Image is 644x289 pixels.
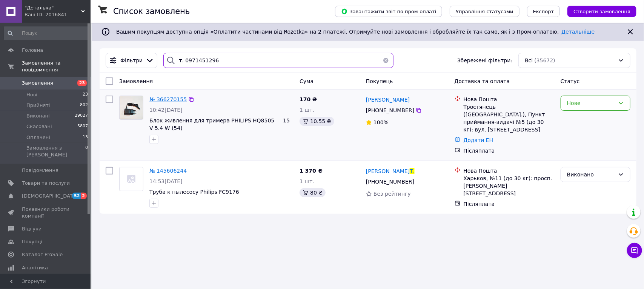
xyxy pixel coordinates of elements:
span: 802 [80,102,88,109]
span: [PERSON_NAME] [366,97,410,103]
div: 80 ₴ [300,188,326,197]
button: Управління статусами [450,6,520,17]
button: Створити замовлення [567,6,636,17]
span: 100% [373,119,389,125]
span: Збережені фільтри: [457,57,512,64]
img: Фото товару [120,96,143,119]
span: 23 [77,80,87,86]
a: [PERSON_NAME] [366,96,410,104]
span: Головна [22,47,43,54]
span: Товари та послуги [22,180,70,187]
span: Доставка та оплата [455,78,510,84]
span: Замовлення [119,78,153,84]
span: Показники роботи компанії [22,206,70,219]
a: Труба к пылесосу Philips FC9176 [149,189,239,195]
span: Аналітика [22,264,48,271]
span: [DEMOGRAPHIC_DATA] [22,193,78,199]
span: 1 370 ₴ [300,168,323,174]
span: Оплачені [26,134,50,141]
span: 170 ₴ [300,96,317,102]
span: Експорт [533,9,554,14]
span: Замовлення та повідомлення [22,60,91,73]
div: [PHONE_NUMBER] [364,176,416,187]
a: [PERSON_NAME]Т. [366,167,415,175]
span: "Деталька" [25,5,81,11]
span: 52 [72,193,81,199]
div: Післяплата [464,200,555,208]
div: Ваш ID: 2016841 [25,11,91,18]
span: Без рейтингу [373,191,411,197]
span: 0 [85,145,88,158]
span: 10:42[DATE] [149,107,183,113]
span: Скасовані [26,123,52,130]
span: Покупці [22,238,42,245]
span: Замовлення з [PERSON_NAME] [26,145,85,158]
span: Створити замовлення [573,9,630,14]
div: 10.55 ₴ [300,117,334,126]
a: № 145606244 [149,168,187,174]
span: 5807 [77,123,88,130]
button: Експорт [527,6,560,17]
input: Пошук [4,26,89,40]
div: Нова Пошта [464,167,555,175]
span: Всі [525,57,533,64]
span: Прийняті [26,102,50,109]
span: 29027 [75,113,88,119]
a: Фото товару [119,96,143,120]
div: Тростянець ([GEOGRAPHIC_DATA].), Пункт приймання-видачі №5 (до 30 кг): вул. [STREET_ADDRESS] [464,103,555,133]
span: 14:53[DATE] [149,178,183,184]
span: Замовлення [22,80,53,87]
span: Вашим покупцям доступна опція «Оплатити частинами від Rozetka» на 2 платежі. Отримуйте нові замов... [116,29,595,35]
button: Завантажити звіт по пром-оплаті [335,6,442,17]
span: Виконані [26,113,50,119]
span: Нові [26,91,37,98]
h1: Список замовлень [113,7,190,16]
div: Післяплата [464,147,555,155]
a: Додати ЕН [464,137,493,143]
a: № 366270155 [149,96,187,102]
span: 13 [83,134,88,141]
span: [PERSON_NAME] [366,168,410,174]
div: Виконано [567,170,615,179]
div: Нове [567,99,615,107]
a: Детальніше [562,29,595,35]
button: Очистить [378,53,393,68]
span: (35672) [535,57,555,63]
a: Блок живлення для тримера PHILIPS HQ8505 — 15 V 5.4 W (54) [149,117,290,131]
span: Покупець [366,78,393,84]
span: Каталог ProSale [22,251,63,258]
span: Відгуки [22,226,41,232]
div: [PHONE_NUMBER] [364,105,416,116]
span: 1 шт. [300,178,314,184]
span: Фільтри [120,57,143,64]
div: Харьков, №11 (до 30 кг): просп. [PERSON_NAME][STREET_ADDRESS] [464,175,555,197]
span: Cума [300,78,314,84]
span: 1 шт. [300,107,314,113]
span: Статус [561,78,580,84]
a: Створити замовлення [560,8,636,14]
div: Нова Пошта [464,96,555,103]
span: Завантажити звіт по пром-оплаті [341,8,436,15]
a: Фото товару [119,167,143,191]
input: Пошук за номером замовлення, ПІБ покупця, номером телефону, Email, номером накладної [163,53,393,68]
button: Чат з покупцем [627,243,642,258]
span: 2 [81,193,87,199]
span: Повідомлення [22,167,58,174]
span: 23 [83,91,88,98]
span: Т. [410,168,415,174]
span: Управління статусами [456,9,513,14]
